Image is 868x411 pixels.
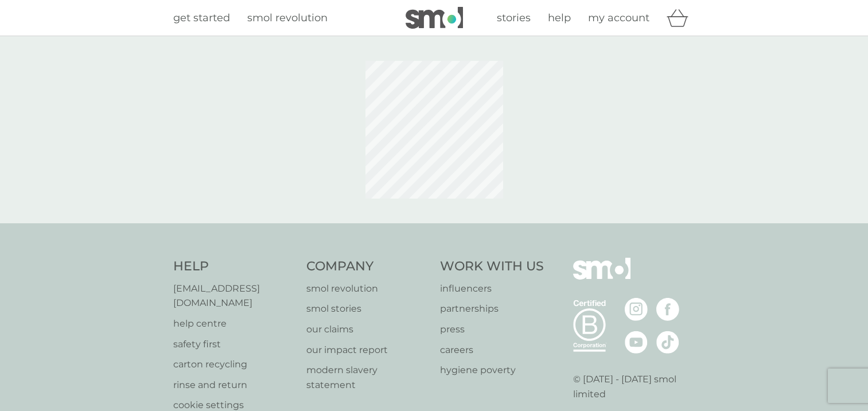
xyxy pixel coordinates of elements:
a: press [440,322,544,337]
a: hygiene poverty [440,363,544,378]
a: smol stories [306,301,429,316]
h4: Work With Us [440,258,544,276]
a: carton recycling [173,357,295,372]
img: visit the smol Youtube page [625,331,648,354]
img: visit the smol Tiktok page [656,331,679,354]
span: stories [497,11,531,24]
a: safety first [173,337,295,352]
div: basket [667,6,695,29]
a: influencers [440,281,544,296]
a: smol revolution [247,10,328,26]
a: careers [440,343,544,358]
a: modern slavery statement [306,363,429,392]
span: get started [173,11,230,24]
a: get started [173,10,230,26]
a: help [548,10,571,26]
h4: Company [306,258,429,276]
a: [EMAIL_ADDRESS][DOMAIN_NAME] [173,281,295,311]
img: visit the smol Instagram page [625,298,648,321]
a: help centre [173,316,295,331]
span: help [548,11,571,24]
img: visit the smol Facebook page [656,298,679,321]
span: my account [588,11,649,24]
a: our impact report [306,343,429,358]
a: our claims [306,322,429,337]
p: © [DATE] - [DATE] smol limited [573,372,695,401]
a: rinse and return [173,378,295,393]
a: stories [497,10,531,26]
img: smol [406,7,463,29]
a: smol revolution [306,281,429,296]
img: smol [573,258,630,297]
span: smol revolution [247,11,328,24]
h4: Help [173,258,295,276]
a: my account [588,10,649,26]
a: partnerships [440,301,544,316]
